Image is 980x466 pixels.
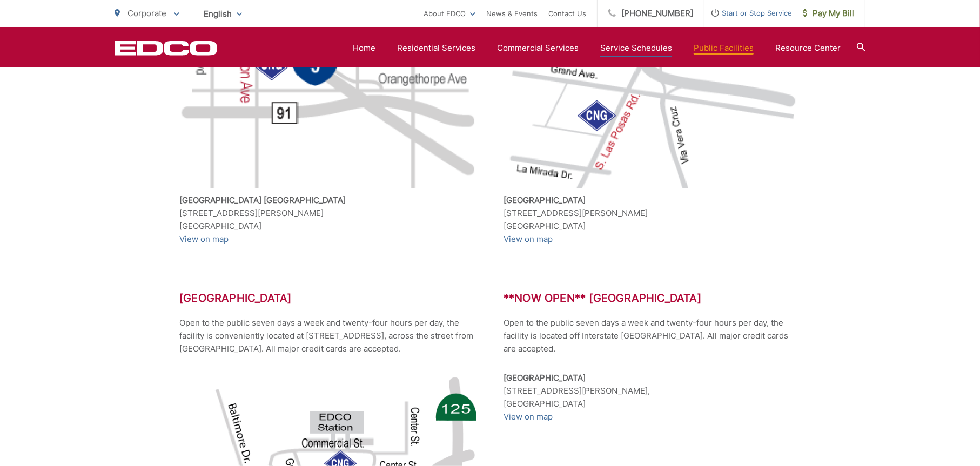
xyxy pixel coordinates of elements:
p: Open to the public seven days a week and twenty-four hours per day, the facility is conveniently ... [179,316,476,355]
a: Contact Us [548,7,586,20]
p: [STREET_ADDRESS][PERSON_NAME] [GEOGRAPHIC_DATA] [504,194,801,246]
a: About EDCO [424,7,475,20]
p: [STREET_ADDRESS][PERSON_NAME] [GEOGRAPHIC_DATA] [179,194,476,246]
strong: [GEOGRAPHIC_DATA] [GEOGRAPHIC_DATA] [179,195,346,205]
span: English [196,4,250,23]
a: News & Events [486,7,538,20]
span: Corporate [127,8,166,18]
h3: **NOW OPEN** [GEOGRAPHIC_DATA] [504,292,801,305]
a: Commercial Services [497,42,579,55]
a: View on map [504,233,553,246]
p: Open to the public seven days a week and twenty-four hours per day, the facility is located off I... [504,316,801,355]
a: Resource Center [775,42,841,55]
a: EDCD logo. Return to the homepage. [115,40,217,56]
a: Public Facilities [694,42,754,55]
h3: [GEOGRAPHIC_DATA] [179,292,476,305]
strong: [GEOGRAPHIC_DATA] [504,373,586,383]
strong: [GEOGRAPHIC_DATA] [504,195,586,205]
a: Service Schedules [600,42,672,55]
a: Home [353,42,375,55]
p: [STREET_ADDRESS][PERSON_NAME], [GEOGRAPHIC_DATA] [504,372,801,423]
a: View on map [504,410,553,423]
a: Residential Services [397,42,475,55]
span: Pay My Bill [803,7,854,20]
a: View on map [179,233,229,246]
